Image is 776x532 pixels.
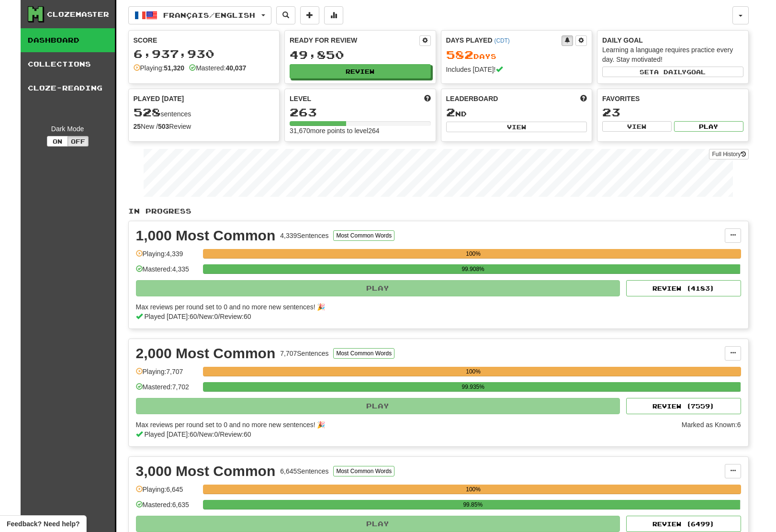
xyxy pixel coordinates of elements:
[134,94,184,103] span: Played [DATE]
[290,126,431,136] div: 31,670 more points to level 264
[206,264,741,274] div: 99.908%
[206,249,741,259] div: 100%
[21,28,115,52] a: Dashboard
[602,67,743,77] button: Seta dailygoal
[163,11,255,19] span: Français / English
[134,106,275,119] div: sentences
[602,106,743,118] div: 23
[134,123,141,130] strong: 25
[280,231,328,240] div: 4,339 Sentences
[220,313,251,320] span: Review: 60
[218,313,220,320] span: /
[199,313,218,320] span: New: 0
[580,94,587,103] span: This week in points, UTC
[134,48,275,60] div: 6,937,930
[446,49,587,61] div: Day s
[446,35,562,45] div: Days Played
[136,280,620,296] button: Play
[136,398,620,414] button: Play
[446,94,498,103] span: Leaderboard
[134,122,275,131] div: New / Review
[300,6,319,24] button: Add sentence to collection
[7,519,79,529] span: Open feedback widget
[602,121,672,132] button: View
[136,264,198,280] div: Mastered: 4,335
[602,94,743,103] div: Favorites
[136,500,198,516] div: Mastered: 6,635
[144,313,197,320] span: Played [DATE]: 60
[136,485,198,500] div: Playing: 6,645
[206,367,741,376] div: 100%
[136,464,276,478] div: 3,000 Most Common
[626,398,741,414] button: Review (7559)
[136,302,735,312] div: Max reviews per round set to 0 and no more new sentences! 🎉
[333,466,394,476] button: Most Common Words
[21,76,115,100] a: Cloze-Reading
[197,430,199,438] span: /
[47,136,68,147] button: On
[164,64,184,72] strong: 51,320
[128,6,271,24] button: Français/English
[280,349,328,358] div: 7,707 Sentences
[446,105,455,119] span: 2
[446,106,587,119] div: nd
[333,348,394,359] button: Most Common Words
[136,346,276,361] div: 2,000 Most Common
[494,37,509,44] a: (CDT)
[446,48,473,61] span: 582
[136,249,198,265] div: Playing: 4,339
[280,466,328,476] div: 6,645 Sentences
[674,121,743,132] button: Play
[333,230,394,241] button: Most Common Words
[134,63,185,73] div: Playing:
[424,94,431,103] span: Score more points to level up
[28,124,108,134] div: Dark Mode
[128,206,749,216] p: In Progress
[324,6,343,24] button: More stats
[290,106,431,118] div: 263
[220,430,251,438] span: Review: 60
[136,367,198,383] div: Playing: 7,707
[134,35,275,45] div: Score
[654,68,686,75] span: a daily
[158,123,169,130] strong: 503
[290,64,431,79] button: Review
[276,6,295,24] button: Search sentences
[626,280,741,296] button: Review (4183)
[136,516,620,532] button: Play
[709,149,748,159] a: Full History
[67,136,89,147] button: Off
[136,420,676,430] div: Max reviews per round set to 0 and no more new sentences! 🎉
[446,65,587,74] div: Includes [DATE]!
[21,52,115,76] a: Collections
[206,485,741,494] div: 100%
[446,122,587,132] button: View
[225,64,246,72] strong: 40,037
[134,105,161,119] span: 528
[197,313,199,320] span: /
[218,430,220,438] span: /
[626,516,741,532] button: Review (6499)
[682,420,741,439] div: Marked as Known: 6
[136,228,276,243] div: 1,000 Most Common
[206,500,740,509] div: 99.85%
[602,35,743,45] div: Daily Goal
[189,63,246,73] div: Mastered:
[602,45,743,64] div: Learning a language requires practice every day. Stay motivated!
[290,49,431,61] div: 49,850
[144,430,197,438] span: Played [DATE]: 60
[290,94,311,103] span: Level
[47,10,109,19] div: Clozemaster
[290,35,419,45] div: Ready for Review
[136,382,198,398] div: Mastered: 7,702
[206,382,741,392] div: 99.935%
[199,430,218,438] span: New: 0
